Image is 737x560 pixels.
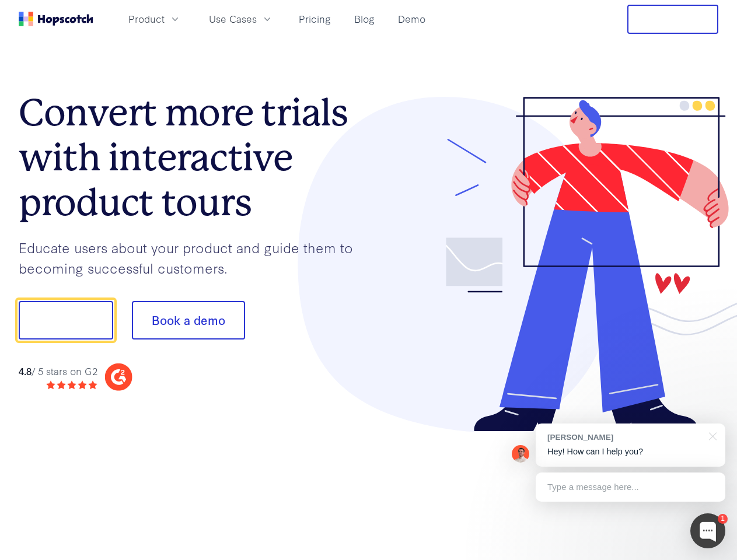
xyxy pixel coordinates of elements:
span: Use Cases [209,12,257,26]
button: Free Trial [627,5,718,34]
div: Type a message here... [536,473,725,502]
button: Use Cases [202,9,280,29]
a: Pricing [294,9,336,29]
p: Hey! How can I help you? [547,446,714,458]
div: 1 [718,514,728,524]
span: Product [128,12,165,26]
a: Blog [350,9,379,29]
div: / 5 stars on G2 [19,364,97,379]
p: Educate users about your product and guide them to becoming successful customers. [19,237,369,278]
h1: Convert more trials with interactive product tours [19,90,369,225]
a: Demo [393,9,430,29]
button: Show me! [19,301,113,339]
button: Book a demo [132,301,245,339]
div: [PERSON_NAME] [547,432,702,443]
button: Product [121,9,188,29]
img: Mark Spera [512,445,529,463]
a: Home [19,12,93,26]
strong: 4.8 [19,364,32,377]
